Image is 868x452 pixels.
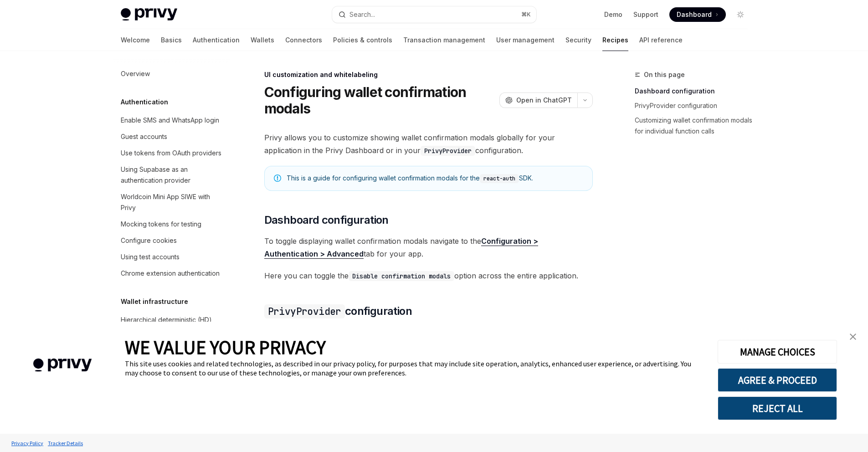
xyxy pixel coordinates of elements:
[264,269,593,282] span: Here you can toggle the option across the entire application.
[121,268,220,279] div: Chrome extension authentication
[349,271,454,281] code: Disable confirmation modals
[121,148,221,159] div: Use tokens from OAuth providers
[121,97,168,108] h5: Authentication
[264,213,389,227] span: Dashboard configuration
[121,131,167,142] div: Guest accounts
[121,191,225,213] div: Worldcoin Mini App SIWE with Privy
[635,98,755,113] a: PrivyProvider configuration
[125,359,704,377] div: This site uses cookies and related technologies, as described in our privacy policy, for purposes...
[121,29,150,51] a: Welcome
[639,29,683,51] a: API reference
[113,112,230,128] a: Enable SMS and WhatsApp login
[635,113,755,139] a: Customizing wallet confirmation modals for individual function calls
[113,265,230,282] a: Chrome extension authentication
[193,29,240,51] a: Authentication
[14,345,111,385] img: company logo
[121,164,225,186] div: Using Supabase as an authentication provider
[285,29,322,51] a: Connectors
[287,174,583,183] div: This is a guide for configuring wallet confirmation modals for the SDK.
[264,235,593,260] span: To toggle displaying wallet confirmation modals navigate to the tab for your app.
[121,68,150,79] div: Overview
[113,312,230,339] a: Hierarchical deterministic (HD) wallets
[602,29,628,51] a: Recipes
[349,9,375,20] div: Search...
[264,70,593,79] div: UI customization and whitelabeling
[9,435,46,451] a: Privacy Policy
[125,335,326,359] span: WE VALUE YOUR PRIVACY
[516,96,572,105] span: Open in ChatGPT
[718,368,837,392] button: AGREE & PROCEED
[121,252,180,262] div: Using test accounts
[121,235,177,246] div: Configure cookies
[677,10,712,19] span: Dashboard
[113,66,230,82] a: Overview
[264,84,496,117] h1: Configuring wallet confirmation modals
[264,304,345,318] code: PrivyProvider
[113,232,230,249] a: Configure cookies
[733,7,748,22] button: Toggle dark mode
[644,69,685,80] span: On this page
[264,304,412,318] span: configuration
[113,216,230,232] a: Mocking tokens for testing
[332,6,536,23] button: Open search
[121,8,177,21] img: light logo
[718,340,837,364] button: MANAGE CHOICES
[521,11,531,18] span: ⌘ K
[113,128,230,145] a: Guest accounts
[480,174,519,183] code: react-auth
[604,10,622,19] a: Demo
[113,161,230,189] a: Using Supabase as an authentication provider
[46,435,85,451] a: Tracker Details
[635,84,755,98] a: Dashboard configuration
[113,249,230,265] a: Using test accounts
[333,29,392,51] a: Policies & controls
[496,29,555,51] a: User management
[113,145,230,161] a: Use tokens from OAuth providers
[274,175,281,182] svg: Note
[669,7,726,22] a: Dashboard
[121,296,188,307] h5: Wallet infrastructure
[844,328,862,346] a: close banner
[121,219,201,230] div: Mocking tokens for testing
[633,10,658,19] a: Support
[421,146,475,156] code: PrivyProvider
[499,92,577,108] button: Open in ChatGPT
[403,29,485,51] a: Transaction management
[565,29,591,51] a: Security
[121,314,225,336] div: Hierarchical deterministic (HD) wallets
[718,396,837,420] button: REJECT ALL
[121,115,219,126] div: Enable SMS and WhatsApp login
[251,29,274,51] a: Wallets
[161,29,182,51] a: Basics
[113,189,230,216] a: Worldcoin Mini App SIWE with Privy
[264,131,593,157] span: Privy allows you to customize showing wallet confirmation modals globally for your application in...
[850,334,856,340] img: close banner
